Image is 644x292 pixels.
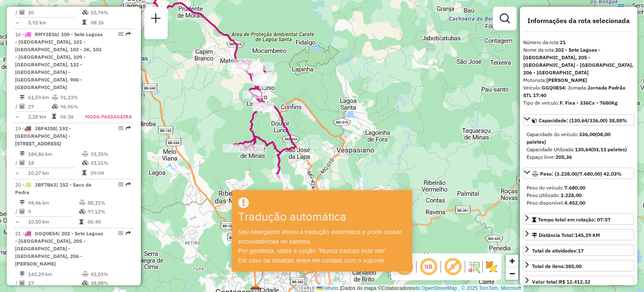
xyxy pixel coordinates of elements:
[20,104,25,109] i: Total de Atividades
[591,146,627,153] font: (03,11 paletes)
[443,257,463,277] span: Exibir rótulo
[88,200,105,206] font: 88,31%
[16,280,18,286] font: /
[88,208,105,215] font: 97,12%
[238,229,402,245] font: Seu navegador ativou a tradução automática e pode causar inconsistências no sistema.
[579,131,595,137] font: 336,00
[496,10,513,27] a: Filtros de exibição
[523,260,634,271] a: Total de itens:385,00
[52,104,58,109] i: % de utilização da cubagem
[28,150,52,157] font: 184,86 km
[527,192,561,198] font: Peso Utilizado:
[28,113,46,120] font: 2,28 km
[341,285,382,291] font: Dados do mapa ©
[532,263,565,269] font: Total de itens:
[118,231,123,236] em: Opções
[527,200,564,206] font: Peso disponível:
[560,100,618,106] font: F. Fixa - 336Cx - 7680Kg
[578,247,584,254] font: 17
[509,268,515,279] font: −
[539,117,627,124] font: Capacidade: (130,64/336,00) 38,88%
[523,276,634,287] a: Valor total:R$ 12.412,32
[564,184,585,191] font: 7.680,00
[91,160,108,166] font: 33,51%
[20,271,25,276] i: Distância Total
[539,232,575,238] font: Distância Total:
[16,208,18,215] font: /
[16,19,19,26] font: =
[559,279,590,285] font: R$ 12.412,32
[52,114,56,119] i: Tempo total em rota
[16,113,19,120] font: =
[523,229,634,240] a: Distância Total:145,29 KM
[523,114,634,126] a: Capacidade: (130,64/336,00) 38,88%
[28,218,49,225] font: 10,50 km
[20,151,25,156] i: Distância Total
[564,200,585,206] font: 4.452,00
[82,20,86,25] i: Tempo total em rota
[317,285,338,291] a: Folheto
[546,77,587,83] font: [PERSON_NAME]
[35,31,57,37] font: RMY2E56
[28,280,34,286] font: 17
[20,95,25,100] i: Distância Total
[118,126,123,131] em: Opções
[523,127,634,164] div: Capacidade: (130,64/336,00) 38,88%
[88,218,101,225] font: 06:40
[485,260,498,274] img: Exibir/Ocultar setores
[148,10,164,29] a: Nova sessão e pesquisa
[418,257,439,277] span: Ocultar NR
[15,230,24,237] font: 21 -
[506,255,518,267] a: Ampliar
[28,208,31,215] font: 9
[28,200,49,206] font: 94,46 km
[126,32,131,37] em: Rota exportada
[126,231,131,236] em: Rota exportada
[523,168,634,179] a: Peso: (3.228,00/7.680,00) 42,03%
[28,9,34,16] font: 20
[532,279,559,285] font: Valor total:
[467,260,480,274] img: Fluxo de ruas
[527,131,579,137] font: Capacidade do veículo:
[523,213,634,225] a: Tempo total em rotação: 07:57
[28,19,46,26] font: 5,92 km
[35,125,56,132] font: JBF4J58
[28,271,52,277] font: 145,29 km
[523,245,634,256] a: Total de atividades:17
[60,94,78,100] font: 91,33%
[15,230,103,267] font: | 202 - Sete Lagoas - [GEOGRAPHIC_DATA], 205 - [GEOGRAPHIC_DATA] - [GEOGRAPHIC_DATA], 206 - [PERS...
[60,113,74,120] font: 06:36
[20,10,25,15] i: Total de Atividades
[509,255,515,266] font: +
[575,146,591,153] font: 130,64
[91,170,104,176] font: 09:04
[523,47,634,76] font: 202 - Sete Lagoas - [GEOGRAPHIC_DATA], 205 - [GEOGRAPHIC_DATA] - [GEOGRAPHIC_DATA], 206 - [GEOGRA...
[523,181,634,210] div: Peso: (3.228,00/7.680,00) 42,03%
[415,285,521,291] a: do OpenStreetMap , © 2025 TomTom, Microsoft
[322,285,338,291] font: Folheto
[85,113,132,120] font: MODA PASSAGEIRA
[20,209,25,214] i: Total de Atividades
[91,280,108,286] font: 38,88%
[82,151,88,156] i: % de utilização do peso
[340,285,341,291] font: |
[20,280,25,285] i: Total de Atividades
[91,9,108,16] font: 55,74%
[542,84,565,91] font: GGQ0E54
[15,125,24,132] font: 19 -
[238,210,346,224] font: Tradução automática
[15,182,24,188] font: 20 -
[82,160,88,165] i: % de utilização da cubagem
[79,219,83,224] i: Tempo total em rota
[565,84,587,91] font: | Jornada:
[79,209,86,214] i: % de utilização da cubagem
[238,257,385,264] font: Em caso de dúvidas, entre em contato com o suporte.
[527,16,630,25] font: Informações da rota selecionada
[82,280,88,285] i: % de utilização da cubagem
[91,19,104,26] font: 08:26
[15,31,103,90] font: | 100 - Sete Lagoas - [GEOGRAPHIC_DATA], 101 - [GEOGRAPHIC_DATA], 102 - JK, 103 - [GEOGRAPHIC_DAT...
[126,126,131,131] em: Rota exportada
[382,285,415,291] font: Colaboradores
[16,9,18,16] font: /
